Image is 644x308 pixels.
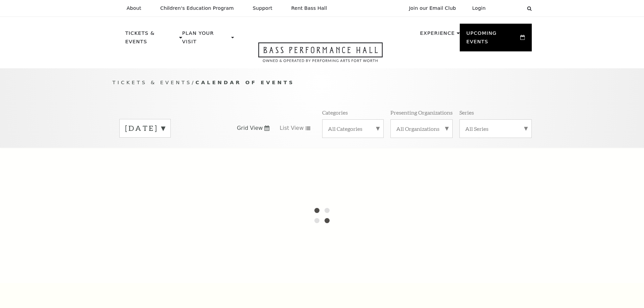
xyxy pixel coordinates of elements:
[459,109,474,116] p: Series
[467,29,519,50] p: Upcoming Events
[237,124,263,132] span: Grid View
[195,79,294,85] span: Calendar of Events
[125,123,165,134] label: [DATE]
[420,29,455,41] p: Experience
[125,29,178,50] p: Tickets & Events
[396,125,447,132] label: All Organizations
[127,5,141,11] p: About
[280,124,304,132] span: List View
[113,79,192,85] span: Tickets & Events
[291,5,327,11] p: Rent Bass Hall
[322,109,348,116] p: Categories
[182,29,230,50] p: Plan Your Visit
[465,125,526,132] label: All Series
[390,109,453,116] p: Presenting Organizations
[160,5,234,11] p: Children's Education Program
[113,78,532,87] p: /
[497,5,521,11] select: Select:
[328,125,378,132] label: All Categories
[253,5,272,11] p: Support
